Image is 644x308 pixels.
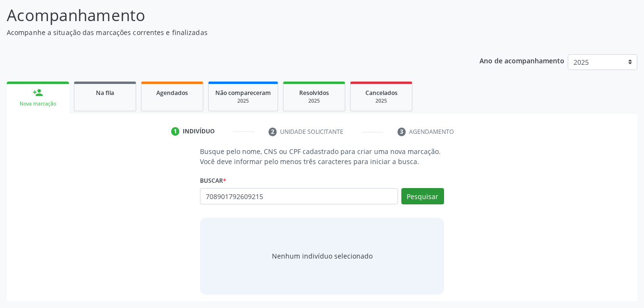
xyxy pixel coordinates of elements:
div: Indivíduo [183,127,215,136]
p: Ano de acompanhamento [480,54,564,66]
div: person_add [33,87,43,98]
p: Busque pelo nome, CNS ou CPF cadastrado para criar uma nova marcação. Você deve informar pelo men... [200,146,444,166]
div: 2025 [215,97,271,105]
div: 2025 [290,97,338,105]
span: Agendados [156,89,188,97]
p: Acompanhamento [7,3,448,27]
input: Busque por nome, CNS ou CPF [200,188,398,204]
span: Não compareceram [215,89,271,97]
span: Cancelados [365,89,398,97]
div: Nenhum indivíduo selecionado [272,251,373,261]
div: Nova marcação [13,100,62,107]
p: Acompanhe a situação das marcações correntes e finalizadas [7,27,448,37]
div: 2025 [357,97,405,105]
button: Pesquisar [401,188,444,204]
span: Na fila [96,89,114,97]
label: Buscar [200,173,226,188]
div: 1 [171,127,180,136]
span: Resolvidos [299,89,329,97]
